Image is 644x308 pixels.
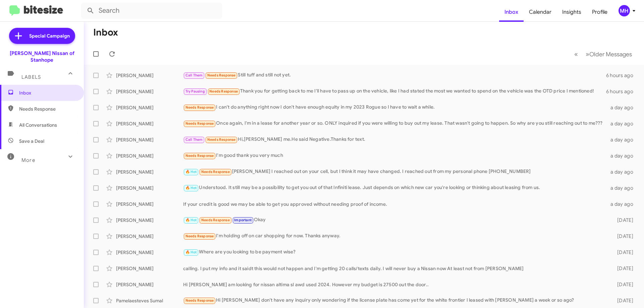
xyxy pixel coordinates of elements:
div: I'm good thank you very much [183,152,606,160]
div: [PERSON_NAME] [116,233,183,240]
button: Previous [570,47,582,61]
div: If your credit is good we may be able to get you approved without needing proof of income. [183,201,606,207]
div: [DATE] [606,265,639,272]
span: « [574,50,578,58]
div: [DATE] [606,297,639,304]
div: 6 hours ago [606,72,639,79]
div: a day ago [606,201,639,207]
div: [PERSON_NAME] [116,201,183,207]
div: [PERSON_NAME] [116,120,183,127]
a: Inbox [499,2,524,22]
div: [PERSON_NAME] [116,281,183,288]
span: Needs Response [19,106,76,112]
span: Needs Response [185,105,214,110]
div: [PERSON_NAME] [116,136,183,143]
div: a day ago [606,136,639,143]
span: 🔥 Hot [185,218,197,222]
div: MH [619,5,630,16]
span: Needs Response [201,218,230,222]
span: Needs Response [185,153,214,158]
span: Needs Response [207,73,236,77]
button: Next [582,47,636,61]
div: [PERSON_NAME] [116,169,183,175]
div: Hi,[PERSON_NAME] me.He said Negative.Thanks for text. [183,136,606,143]
div: [PERSON_NAME] [116,249,183,256]
div: calling. I put my info and it saidt this would not happen and I'm getting 20 calls/texts daily. I... [183,265,606,272]
span: Needs Response [185,298,214,303]
span: Call Them [185,73,203,77]
h1: Inbox [93,27,118,38]
div: a day ago [606,152,639,159]
span: Call Them [185,137,203,142]
div: a day ago [606,169,639,175]
div: Understood. It still may be a possibility to get you out of that Infiniti lease. Just depends on ... [183,184,606,192]
span: Inbox [19,89,76,96]
div: Where are you looking to be payment wise? [183,248,606,256]
a: Insights [557,2,587,22]
div: Still tuff and still not yet. [183,71,606,79]
input: Search [81,3,222,19]
span: Older Messages [589,51,632,58]
div: Once again, I'm in a lease for another year or so. ONLY inquired if you were willing to buy out m... [183,120,606,127]
div: I'm holding off on car shopping for now. Thanks anyway. [183,232,606,240]
a: Special Campaign [9,28,75,44]
div: [DATE] [606,249,639,256]
span: Needs Response [185,234,214,238]
div: 6 hours ago [606,88,639,95]
span: 🔥 Hot [185,186,197,190]
span: 🔥 Hot [185,250,197,254]
div: [PERSON_NAME] [116,88,183,95]
div: [PERSON_NAME] [116,265,183,272]
div: Hi [PERSON_NAME] don't have any inquiry only wondering if the license plate has come yet for the ... [183,297,606,304]
span: Needs Response [209,89,238,94]
div: Thank you for getting back to me I'll have to pass up on the vehicle, like I had stated the most ... [183,87,606,95]
div: [PERSON_NAME] [116,72,183,79]
button: MH [613,5,637,16]
span: Needs Response [185,121,214,126]
div: a day ago [606,120,639,127]
div: [PERSON_NAME] [116,185,183,191]
div: I can't do anything right now I don't have enough equity in my 2023 Rogue so I have to wait a while. [183,104,606,111]
div: a day ago [606,104,639,111]
span: Important [234,218,252,222]
div: Pamelaesteves Sumal [116,297,183,304]
div: [PERSON_NAME] I reached out on your cell, but I think it may have changed. I reached out from my ... [183,168,606,176]
span: All Conversations [19,122,57,128]
a: Profile [587,2,613,22]
span: Special Campaign [29,33,70,39]
div: [DATE] [606,217,639,224]
div: [DATE] [606,281,639,288]
span: 🔥 Hot [185,170,197,174]
span: Try Pausing [185,89,205,94]
nav: Page navigation example [571,47,636,61]
div: [PERSON_NAME] [116,152,183,159]
span: Save a Deal [19,138,44,144]
div: [PERSON_NAME] [116,217,183,224]
span: Labels [21,74,41,80]
span: More [21,157,35,163]
div: Okay [183,216,606,224]
span: Needs Response [207,137,236,142]
div: a day ago [606,185,639,191]
span: » [586,50,589,58]
div: Hi [PERSON_NAME] am looking for nissan altima sl awd used 2024. However my budget is 27500 out th... [183,281,606,288]
span: Needs Response [201,170,230,174]
div: [DATE] [606,233,639,240]
div: [PERSON_NAME] [116,104,183,111]
a: Calendar [524,2,557,22]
